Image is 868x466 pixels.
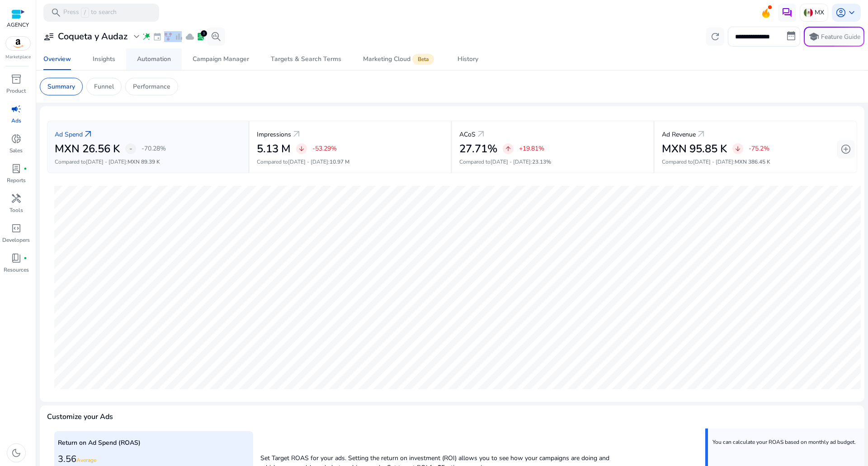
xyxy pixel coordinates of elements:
p: Performance [133,82,170,91]
p: Tools [9,206,23,214]
p: Marketplace [5,54,31,61]
a: arrow_outward [291,129,302,140]
span: wand_stars [142,32,151,41]
span: MXN 89.39 K [127,158,160,165]
img: mx.svg [804,8,813,17]
p: Press to search [63,8,117,18]
span: MXN 386.45 K [735,158,770,165]
p: Developers [2,236,30,244]
span: arrow_upward [505,145,512,152]
span: fiber_manual_record [24,256,27,260]
p: Feature Guide [821,33,860,42]
p: Compared to : [459,158,646,166]
span: book_4 [11,253,22,264]
p: -75.2% [749,146,769,152]
span: school [808,31,819,42]
span: refresh [710,31,721,42]
p: Compared to : [257,158,443,166]
p: Ad Spend [55,130,83,139]
span: dark_mode [11,447,22,458]
a: arrow_outward [83,129,94,140]
span: event [153,32,162,41]
span: keyboard_arrow_down [846,7,857,18]
span: campaign [11,104,22,114]
div: Campaign Manager [193,56,249,62]
p: Sales [9,146,23,155]
p: AGENCY [7,21,29,29]
button: schoolFeature Guide [804,27,864,47]
h2: MXN 95.85 K [662,142,727,155]
p: Summary [47,82,75,91]
span: donut_small [11,133,22,144]
span: fiber_manual_record [24,167,27,170]
div: 1 [201,30,207,37]
p: +19.81% [519,146,544,152]
span: inventory_2 [11,74,22,85]
div: Marketing Cloud [363,56,436,63]
span: cloud [185,32,194,41]
span: expand_more [131,31,142,42]
span: code_blocks [11,223,22,234]
div: History [458,56,478,62]
span: family_history [164,32,173,41]
p: Impressions [257,130,291,139]
a: arrow_outward [696,129,707,140]
p: MX [815,5,824,20]
span: Average [76,457,96,464]
span: user_attributes [43,31,54,42]
img: amazon.svg [6,37,30,50]
span: lab_profile [11,163,22,174]
span: [DATE] - [DATE] [693,158,733,165]
h2: 5.13 M [257,142,291,155]
p: Resources [4,266,29,274]
span: [DATE] - [DATE] [86,158,126,165]
span: arrow_downward [734,145,741,152]
div: Targets & Search Terms [271,56,341,62]
h2: 27.71% [459,142,497,155]
h4: Customize your Ads [47,413,113,421]
span: - [129,143,132,154]
p: ACoS [459,130,476,139]
p: Compared to : [662,158,849,166]
div: Overview [43,56,71,62]
button: search_insights [207,28,225,46]
span: search_insights [211,31,222,42]
p: Product [6,87,26,95]
span: [DATE] - [DATE] [288,158,328,165]
span: handyman [11,193,22,204]
span: arrow_downward [298,145,305,152]
span: lab_profile [196,32,205,41]
span: add_circle [840,144,851,155]
p: Return on Ad Spend (ROAS) [58,438,250,447]
p: Ad Revenue [662,130,696,139]
h3: 3.56 [58,454,250,465]
span: search [51,7,61,18]
a: arrow_outward [476,129,486,140]
span: [DATE] - [DATE] [491,158,531,165]
div: Insights [93,56,115,62]
span: 23.13% [532,158,551,165]
h3: Coqueta y Audaz [58,31,127,42]
p: -53.29% [312,146,337,152]
span: Beta [412,54,434,65]
p: Ads [11,117,21,125]
p: Funnel [94,82,114,91]
div: Automation [137,56,171,62]
button: add_circle [837,140,855,158]
button: refresh [706,28,724,46]
p: Compared to : [55,158,241,166]
h2: MXN 26.56 K [55,142,120,155]
span: / [81,8,89,18]
p: -70.28% [142,146,166,152]
p: Reports [7,176,26,184]
span: bar_chart [175,32,184,41]
span: account_circle [835,7,846,18]
p: You can calculate your ROAS based on monthly ad budget. [712,438,856,446]
span: 10.97 M [330,158,349,165]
